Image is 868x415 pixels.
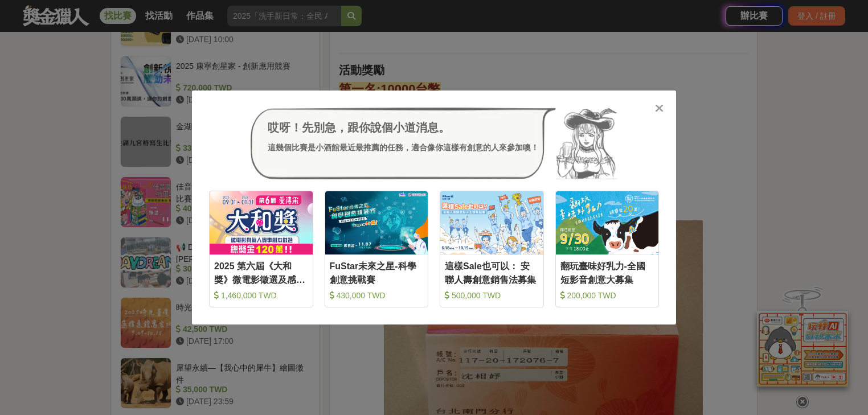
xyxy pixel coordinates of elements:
div: 430,000 TWD [330,290,424,301]
a: Cover Image這樣Sale也可以： 安聯人壽創意銷售法募集 500,000 TWD [440,191,544,307]
div: 2025 第六屆《大和獎》微電影徵選及感人實事分享 [214,260,308,285]
a: Cover Image2025 第六屆《大和獎》微電影徵選及感人實事分享 1,460,000 TWD [209,191,313,307]
a: Cover ImageFuStar未來之星-科學創意挑戰賽 430,000 TWD [325,191,429,307]
div: 這樣Sale也可以： 安聯人壽創意銷售法募集 [445,260,539,285]
div: 哎呀！先別急，跟你說個小道消息。 [268,119,539,136]
img: Cover Image [440,191,543,254]
img: Cover Image [325,191,428,254]
div: 200,000 TWD [560,290,654,301]
div: 500,000 TWD [445,290,539,301]
a: Cover Image翻玩臺味好乳力-全國短影音創意大募集 200,000 TWD [555,191,660,307]
img: Cover Image [210,191,313,254]
img: Avatar [556,108,617,179]
div: 這幾個比賽是小酒館最近最推薦的任務，適合像你這樣有創意的人來參加噢！ [268,142,539,154]
div: FuStar未來之星-科學創意挑戰賽 [330,260,424,285]
img: Cover Image [556,191,659,254]
div: 1,460,000 TWD [214,290,308,301]
div: 翻玩臺味好乳力-全國短影音創意大募集 [560,260,654,285]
